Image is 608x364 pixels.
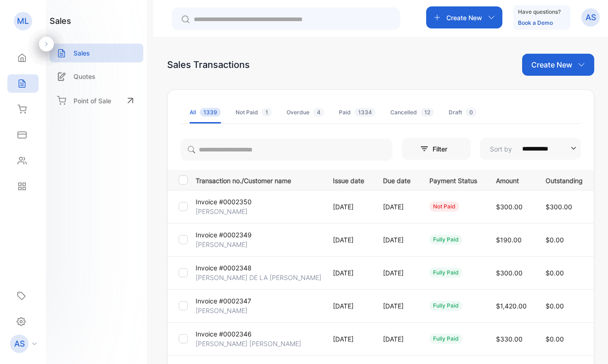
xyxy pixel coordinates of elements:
span: $300.00 [546,203,572,211]
span: 0 [466,108,477,117]
p: Invoice #0002346 [196,329,252,339]
p: [DATE] [383,334,411,344]
p: AS [585,11,596,23]
p: [PERSON_NAME] DE LA [PERSON_NAME] [196,273,321,282]
p: [PERSON_NAME] [196,306,248,315]
p: AS [14,338,25,350]
a: Quotes [50,67,143,86]
a: Book a Demo [518,19,553,26]
p: Payment Status [429,174,477,185]
button: Create New [426,6,502,28]
p: Invoice #0002348 [196,263,252,273]
span: $300.00 [496,203,523,211]
span: $300.00 [496,269,523,277]
div: Sales Transactions [167,58,250,72]
p: [PERSON_NAME] [196,240,248,249]
div: fully paid [429,334,462,344]
p: Create New [446,13,482,22]
span: 12 [421,108,434,117]
p: Invoice #0002350 [196,197,252,207]
p: [PERSON_NAME] [PERSON_NAME] [196,339,301,348]
p: [DATE] [383,235,411,245]
span: 1339 [200,108,221,117]
button: Create New [522,54,594,76]
div: Draft [449,108,477,117]
p: Invoice #0002347 [196,296,251,306]
button: AS [581,6,600,28]
span: $0.00 [546,236,564,244]
p: [DATE] [333,301,364,311]
div: Paid [339,108,376,117]
p: [DATE] [383,301,411,311]
div: not paid [429,202,459,212]
button: Sort by [480,138,581,160]
p: [PERSON_NAME] [196,207,248,216]
p: [DATE] [333,268,364,278]
p: Sort by [490,144,512,154]
span: $0.00 [546,302,564,310]
div: fully paid [429,268,462,278]
p: [DATE] [333,334,364,344]
p: Create New [531,59,572,70]
div: All [190,108,221,117]
div: fully paid [429,301,462,311]
p: Sales [73,48,90,58]
span: $0.00 [546,269,564,277]
p: Issue date [333,174,364,185]
p: Invoice #0002349 [196,230,252,240]
p: Outstanding [546,174,583,185]
span: 4 [313,108,324,117]
p: Quotes [73,72,96,81]
span: $1,420.00 [496,302,527,310]
span: $330.00 [496,335,523,343]
p: Point of Sale [73,96,111,106]
p: [DATE] [383,202,411,212]
span: 1334 [355,108,376,117]
span: $0.00 [546,335,564,343]
div: Cancelled [390,108,434,117]
h1: sales [50,15,71,27]
div: fully paid [429,235,462,245]
p: Due date [383,174,411,185]
div: Not Paid [236,108,272,117]
a: Point of Sale [50,90,143,111]
p: [DATE] [383,268,411,278]
p: Transaction no./Customer name [196,174,321,185]
span: 1 [262,108,272,117]
p: Amount [496,174,527,185]
p: Have questions? [518,7,561,17]
iframe: LiveChat chat widget [569,325,608,364]
a: Sales [50,44,143,62]
p: [DATE] [333,202,364,212]
div: Overdue [287,108,324,117]
span: $190.00 [496,236,522,244]
p: [DATE] [333,235,364,245]
p: ML [17,15,29,27]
